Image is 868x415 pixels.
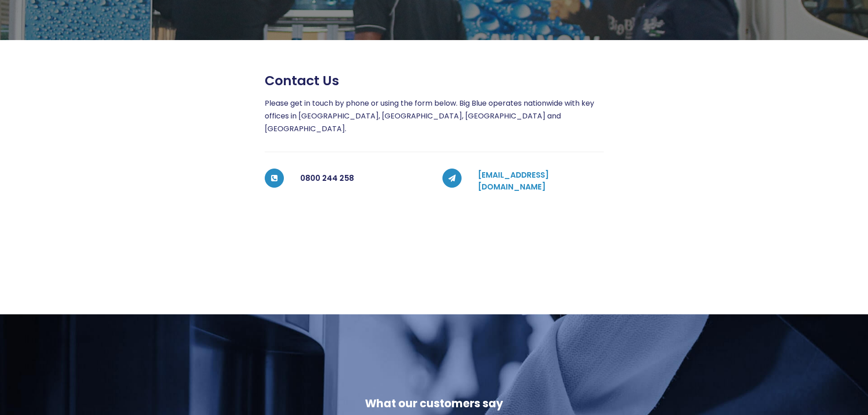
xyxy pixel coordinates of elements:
div: What our customers say [194,396,673,411]
iframe: Web Forms [265,210,604,278]
h5: 0800 244 258 [300,169,426,188]
span: Contact us [265,73,339,89]
p: Please get in touch by phone or using the form below. Big Blue operates nationwide with key offic... [265,97,604,135]
a: [EMAIL_ADDRESS][DOMAIN_NAME] [478,169,549,192]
